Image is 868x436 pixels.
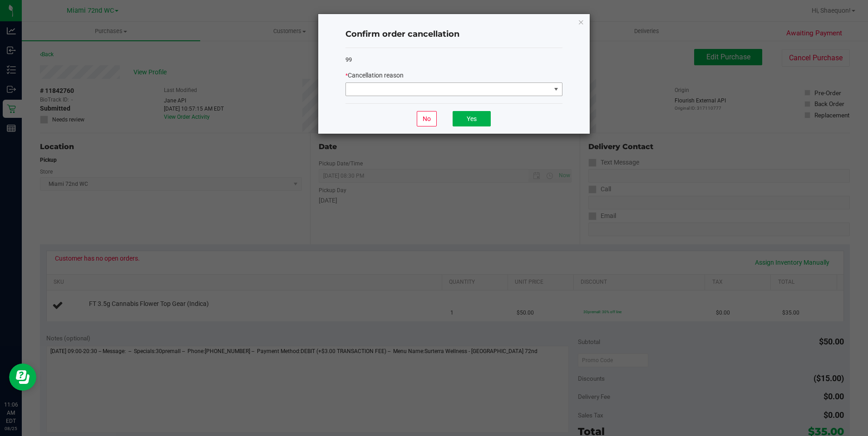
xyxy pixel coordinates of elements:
span: Cancellation reason [348,72,404,79]
h4: Confirm order cancellation [345,29,562,40]
button: Yes [453,111,491,126]
button: Close [578,16,584,27]
iframe: Resource center [9,363,36,391]
span: 99 [345,56,352,63]
button: No [417,111,437,126]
